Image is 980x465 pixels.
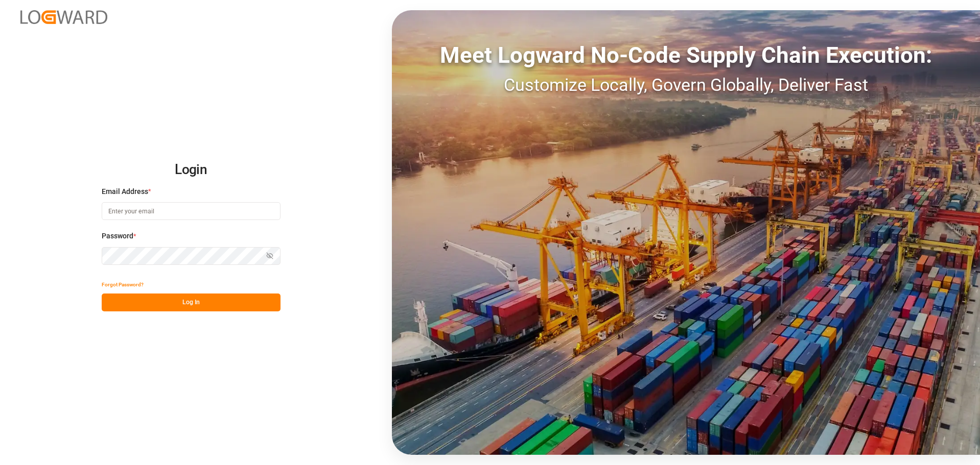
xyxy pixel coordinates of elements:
[392,72,980,98] div: Customize Locally, Govern Globally, Deliver Fast
[102,231,133,241] span: Password
[20,10,107,24] img: Logward_new_orange.png
[102,293,281,311] button: Log In
[392,38,980,72] div: Meet Logward No-Code Supply Chain Execution:
[102,276,144,293] button: Forgot Password?
[102,202,281,220] input: Enter your email
[102,186,148,197] span: Email Address
[102,154,281,186] h2: Login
